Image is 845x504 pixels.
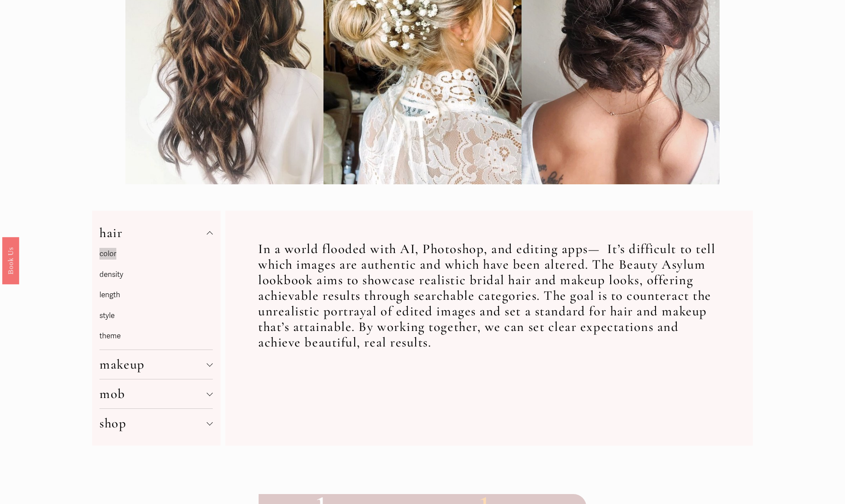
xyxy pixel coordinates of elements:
[99,247,212,350] div: hair
[99,409,212,438] button: shop
[99,270,123,279] a: density
[258,241,720,351] h2: In a world flooded with AI, Photoshop, and editing apps— It’s difficult to tell which images are ...
[99,249,116,258] a: color
[99,290,120,299] a: length
[99,218,212,247] button: hair
[99,356,206,372] span: makeup
[99,248,116,260] mark: color
[99,379,212,408] button: mob
[99,350,212,379] button: makeup
[99,311,115,320] a: style
[99,225,206,241] span: hair
[99,386,206,402] span: mob
[2,237,19,284] a: Book Us
[99,331,121,340] a: theme
[99,415,206,431] span: shop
